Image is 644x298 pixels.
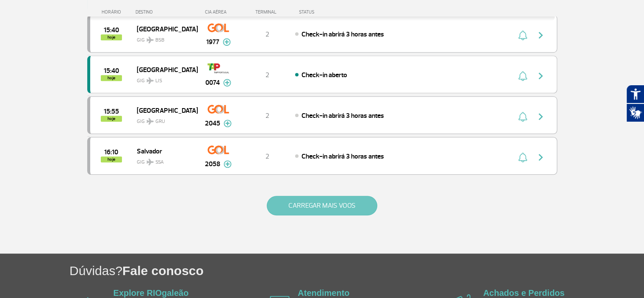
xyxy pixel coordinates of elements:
span: Fale conosco [122,264,204,278]
img: sino-painel-voo.svg [518,111,527,122]
button: CARREGAR MAIS VOOS [267,196,377,215]
img: mais-info-painel-voo.svg [223,38,231,46]
span: 2 [265,71,269,79]
img: seta-direita-painel-voo.svg [536,30,546,40]
img: mais-info-painel-voo.svg [224,160,232,168]
span: GIG [137,154,191,166]
span: 2025-10-01 15:40:00 [104,27,119,33]
button: Abrir tradutor de língua de sinais. [626,103,644,122]
span: 1977 [206,37,219,47]
span: 2045 [205,118,220,128]
div: CIA AÉREA [197,9,240,15]
span: hoje [101,34,122,40]
span: 2 [265,30,269,39]
img: seta-direita-painel-voo.svg [536,71,546,81]
img: destiny_airplane.svg [146,118,154,125]
span: LIS [155,77,162,85]
span: GIG [137,72,191,85]
img: mais-info-painel-voo.svg [224,120,232,127]
span: Check-in abrirá 3 horas antes [301,152,384,161]
img: mais-info-painel-voo.svg [223,79,231,86]
span: [GEOGRAPHIC_DATA] [137,23,191,34]
span: 2025-10-01 15:55:00 [104,109,119,114]
span: GRU [155,118,165,125]
img: sino-painel-voo.svg [518,30,527,40]
img: sino-painel-voo.svg [518,71,527,81]
img: destiny_airplane.svg [146,77,154,84]
div: Plugin de acessibilidade da Hand Talk. [626,85,644,122]
span: 2058 [205,159,220,169]
span: hoje [101,156,122,162]
img: destiny_airplane.svg [146,36,154,43]
span: GIG [137,113,191,125]
span: 0074 [205,78,220,88]
span: 2 [265,111,269,120]
button: Abrir recursos assistivos. [626,85,644,103]
div: HORÁRIO [90,9,136,15]
span: [GEOGRAPHIC_DATA] [137,64,191,75]
h1: Dúvidas? [69,262,644,279]
span: 2 [265,152,269,161]
span: hoje [101,75,122,81]
a: Achados e Perdidos [483,288,564,298]
span: Salvador [137,145,191,156]
span: Check-in abrirá 3 horas antes [301,111,384,120]
span: 2025-10-01 16:10:00 [104,149,118,155]
span: SSA [155,159,164,166]
div: DESTINO [135,9,197,15]
img: destiny_airplane.svg [146,159,154,165]
span: BSB [155,36,164,44]
span: Check-in abrirá 3 horas antes [301,30,384,39]
img: sino-painel-voo.svg [518,152,527,162]
span: Check-in aberto [301,71,347,79]
a: Atendimento [298,288,349,298]
div: STATUS [295,9,364,15]
a: Explore RIOgaleão [113,288,189,298]
span: 2025-10-01 15:40:00 [104,68,119,74]
span: hoje [101,116,122,122]
img: seta-direita-painel-voo.svg [536,152,546,162]
div: TERMINAL [240,9,295,15]
span: [GEOGRAPHIC_DATA] [137,105,191,116]
span: GIG [137,32,191,44]
img: seta-direita-painel-voo.svg [536,111,546,122]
